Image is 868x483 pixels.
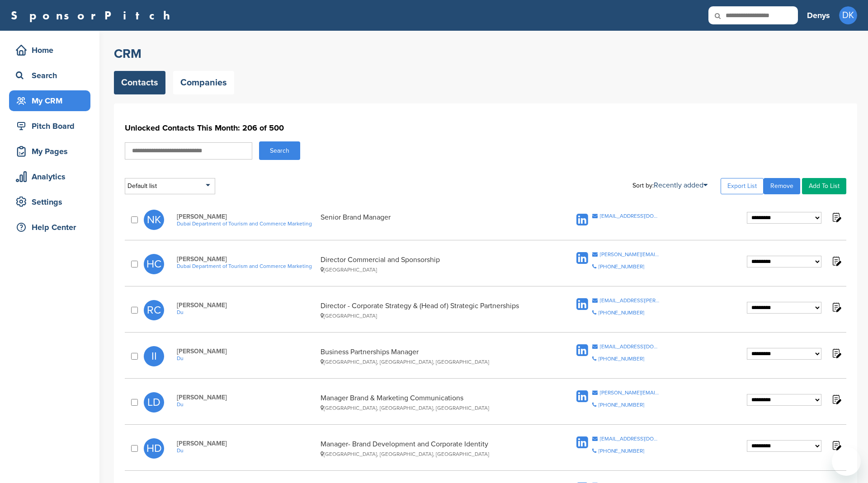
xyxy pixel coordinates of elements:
div: [GEOGRAPHIC_DATA], [GEOGRAPHIC_DATA], [GEOGRAPHIC_DATA] [321,405,539,411]
div: Manager- Brand Development and Corporate Identity [321,440,539,457]
div: Sort by: [632,182,708,189]
span: HD [144,438,164,459]
span: NK [144,210,164,230]
span: HC [144,254,164,274]
div: [PHONE_NUMBER] [599,310,644,315]
div: [PHONE_NUMBER] [599,264,644,269]
span: [PERSON_NAME] [177,255,316,263]
div: Analytics [14,169,90,185]
h2: CRM [114,46,857,62]
img: Notes [830,347,842,359]
a: Dubai Department of Tourism and Commerce Marketing [177,220,316,227]
div: [PERSON_NAME][EMAIL_ADDRESS][DOMAIN_NAME] [600,252,660,257]
a: Dubai Department of Tourism and Commerce Marketing [177,263,316,269]
a: Pitch Board [9,116,90,136]
div: [EMAIL_ADDRESS][PERSON_NAME][DOMAIN_NAME] [600,298,660,303]
a: My Pages [9,141,90,162]
a: Home [9,40,90,61]
a: Export List [721,178,764,194]
div: Settings [14,194,90,210]
a: Recently added [654,181,708,190]
div: My CRM [14,93,90,109]
a: My CRM [9,90,90,111]
span: [PERSON_NAME] [177,213,316,220]
a: Du [177,401,316,408]
div: Director Commercial and Sponsorship [321,255,539,273]
a: Help Center [9,217,90,238]
a: Search [9,65,90,86]
a: Remove [764,178,800,194]
a: Add To List [802,178,846,194]
iframe: Button to launch messaging window [832,447,861,476]
div: [PHONE_NUMBER] [599,448,644,454]
span: [PERSON_NAME] [177,440,316,447]
div: Home [14,42,90,58]
div: [EMAIL_ADDRESS][DOMAIN_NAME] [600,213,660,219]
div: [PERSON_NAME][EMAIL_ADDRESS][PERSON_NAME][DOMAIN_NAME] [600,390,660,395]
div: [GEOGRAPHIC_DATA] [321,313,539,319]
a: Du [177,355,316,361]
img: Notes [830,211,842,223]
div: My Pages [14,143,90,159]
a: Companies [173,71,234,94]
a: Du [177,309,316,315]
span: RC [144,300,164,320]
div: [GEOGRAPHIC_DATA], [GEOGRAPHIC_DATA], [GEOGRAPHIC_DATA] [321,359,539,365]
div: [PHONE_NUMBER] [599,402,644,408]
div: Manager Brand & Marketing Communications [321,394,539,411]
span: [PERSON_NAME] [177,301,316,309]
span: LD [144,392,164,413]
a: Settings [9,192,90,212]
div: [EMAIL_ADDRESS][DOMAIN_NAME] [600,344,660,349]
a: Du [177,447,316,454]
button: Search [259,141,300,160]
div: Search [14,67,90,84]
img: Notes [830,255,842,267]
span: II [144,346,164,366]
h3: Denys [807,9,830,22]
div: [EMAIL_ADDRESS][DOMAIN_NAME] [600,436,660,441]
div: [GEOGRAPHIC_DATA], [GEOGRAPHIC_DATA], [GEOGRAPHIC_DATA] [321,451,539,457]
span: [PERSON_NAME] [177,347,316,355]
div: Senior Brand Manager [321,213,539,227]
a: Denys [807,5,830,25]
div: [GEOGRAPHIC_DATA] [321,267,539,273]
span: [PERSON_NAME] [177,394,316,401]
img: Notes [830,301,842,313]
img: Notes [830,440,842,451]
div: Pitch Board [14,118,90,134]
div: Default list [125,178,215,194]
img: Notes [830,394,842,405]
a: Contacts [114,71,165,94]
h1: Unlocked Contacts This Month: 206 of 500 [125,120,846,136]
div: Director - Corporate Strategy & (Head of) Strategic Partnerships [321,301,539,319]
div: Help Center [14,219,90,235]
a: Analytics [9,166,90,187]
a: SponsorPitch [11,9,176,21]
div: Business Partnerships Manager [321,347,539,365]
div: [PHONE_NUMBER] [599,356,644,361]
span: DK [839,6,857,24]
